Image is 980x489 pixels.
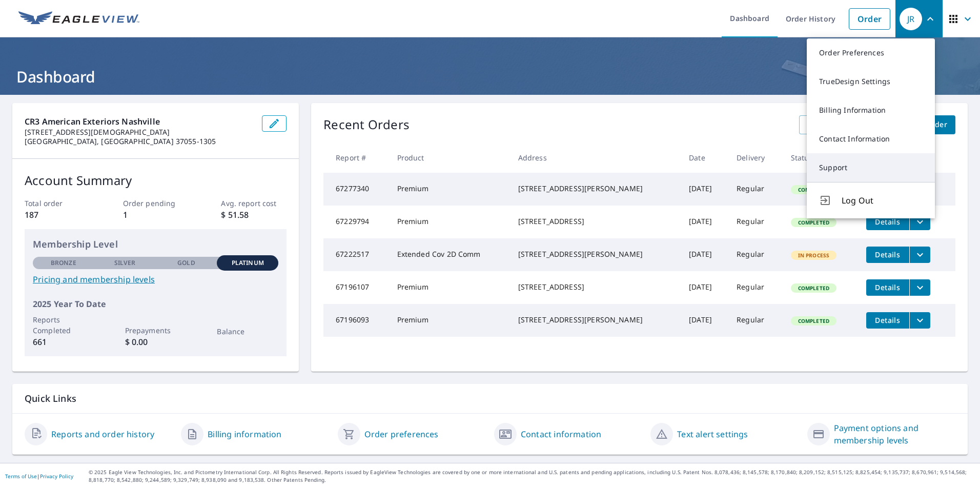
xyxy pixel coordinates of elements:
a: Privacy Policy [40,473,73,480]
a: Payment options and membership levels [834,422,955,446]
span: Details [872,250,903,259]
p: Bronze [51,258,76,268]
td: Regular [728,206,783,238]
td: Regular [728,304,783,337]
button: detailsBtn-67196107 [866,279,909,296]
div: [STREET_ADDRESS][PERSON_NAME] [518,249,672,259]
td: [DATE] [681,304,728,337]
td: Regular [728,238,783,271]
p: © 2025 Eagle View Technologies, Inc. and Pictometry International Corp. All Rights Reserved. Repo... [89,468,975,484]
span: In Process [792,252,836,259]
a: Support [807,153,935,182]
td: [DATE] [681,271,728,304]
td: [DATE] [681,206,728,238]
div: [STREET_ADDRESS] [518,216,672,227]
a: Text alert settings [677,428,748,440]
div: [STREET_ADDRESS] [518,282,672,292]
a: Order Preferences [807,38,935,67]
p: Prepayments [125,325,187,336]
td: Premium [389,206,510,238]
a: Billing information [208,428,281,440]
td: 67196107 [323,271,389,304]
p: Silver [114,258,136,268]
p: | [5,473,73,479]
th: Address [510,142,681,173]
p: Quick Links [25,392,955,405]
button: detailsBtn-67196093 [866,312,909,329]
p: Avg. report cost [221,198,287,209]
p: $ 51.58 [221,209,287,221]
th: Status [783,142,858,173]
p: Recent Orders [323,115,410,134]
th: Date [681,142,728,173]
th: Product [389,142,510,173]
p: Membership Level [33,237,278,251]
div: JR [900,8,922,30]
span: Details [872,315,903,325]
a: TrueDesign Settings [807,67,935,96]
p: $ 0.00 [125,336,187,348]
td: 67222517 [323,238,389,271]
a: Order [849,8,890,30]
span: Details [872,217,903,227]
p: 187 [25,209,90,221]
td: 67277340 [323,173,389,206]
th: Delivery [728,142,783,173]
p: 661 [33,336,94,348]
div: [STREET_ADDRESS][PERSON_NAME] [518,184,672,194]
td: Regular [728,271,783,304]
a: Pricing and membership levels [33,273,278,286]
p: [GEOGRAPHIC_DATA], [GEOGRAPHIC_DATA] 37055-1305 [25,137,254,146]
a: Order preferences [364,428,439,440]
p: [STREET_ADDRESS][DEMOGRAPHIC_DATA] [25,128,254,137]
th: Report # [323,142,389,173]
button: filesDropdownBtn-67196107 [909,279,930,296]
a: Contact Information [807,125,935,153]
span: Details [872,282,903,292]
p: Platinum [232,258,264,268]
img: EV Logo [18,11,139,27]
td: Premium [389,271,510,304]
button: filesDropdownBtn-67229794 [909,214,930,230]
span: Log Out [842,194,923,207]
p: Total order [25,198,90,209]
td: Premium [389,173,510,206]
td: Extended Cov 2D Comm [389,238,510,271]
p: Order pending [123,198,189,209]
td: Premium [389,304,510,337]
a: Terms of Use [5,473,37,480]
span: Completed [792,186,835,193]
button: detailsBtn-67222517 [866,247,909,263]
p: 2025 Year To Date [33,298,278,310]
a: Reports and order history [51,428,154,440]
p: Gold [177,258,195,268]
p: Balance [217,326,278,337]
a: Contact information [521,428,601,440]
div: [STREET_ADDRESS][PERSON_NAME] [518,315,672,325]
h1: Dashboard [12,66,968,87]
td: 67196093 [323,304,389,337]
span: Completed [792,284,835,292]
td: [DATE] [681,238,728,271]
span: Completed [792,219,835,226]
td: 67229794 [323,206,389,238]
p: 1 [123,209,189,221]
p: Account Summary [25,171,287,190]
a: View All Orders [799,115,872,134]
button: detailsBtn-67229794 [866,214,909,230]
td: Regular [728,173,783,206]
span: Completed [792,317,835,324]
button: Log Out [807,182,935,218]
p: CR3 American Exteriors Nashville [25,115,254,128]
button: filesDropdownBtn-67222517 [909,247,930,263]
p: Reports Completed [33,314,94,336]
a: Billing Information [807,96,935,125]
td: [DATE] [681,173,728,206]
button: filesDropdownBtn-67196093 [909,312,930,329]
